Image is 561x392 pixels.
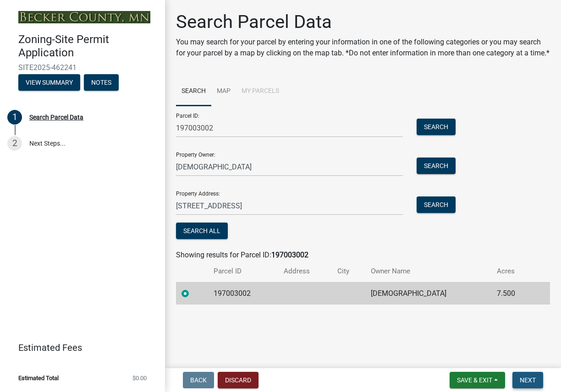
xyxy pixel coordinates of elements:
[417,119,456,135] button: Search
[176,223,228,239] button: Search All
[417,158,456,174] button: Search
[218,372,258,388] button: Discard
[278,261,332,282] th: Address
[417,196,456,213] button: Search
[7,110,22,125] div: 1
[365,261,491,282] th: Owner Name
[176,11,550,33] h1: Search Parcel Data
[183,372,214,388] button: Back
[520,376,536,384] span: Next
[190,376,207,384] span: Back
[84,74,119,91] button: Notes
[18,63,147,72] span: SITE2025-462241
[18,74,80,91] button: View Summary
[332,261,365,282] th: City
[7,136,22,151] div: 2
[132,375,147,381] span: $0.00
[18,33,158,60] h4: Zoning-Site Permit Application
[211,77,236,106] a: Map
[29,114,83,120] div: Search Parcel Data
[208,261,278,282] th: Parcel ID
[450,372,505,388] button: Save & Exit
[271,250,308,259] strong: 197003002
[18,375,59,381] span: Estimated Total
[491,261,534,282] th: Acres
[491,282,534,305] td: 7.500
[7,338,150,357] a: Estimated Fees
[208,282,278,305] td: 197003002
[18,11,150,23] img: Becker County, Minnesota
[18,79,80,87] wm-modal-confirm: Summary
[176,37,550,59] p: You may search for your parcel by entering your information in one of the following categories or...
[365,282,491,305] td: [DEMOGRAPHIC_DATA]
[457,376,492,384] span: Save & Exit
[176,250,550,261] div: Showing results for Parcel ID:
[176,77,211,106] a: Search
[84,79,119,87] wm-modal-confirm: Notes
[512,372,543,388] button: Next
